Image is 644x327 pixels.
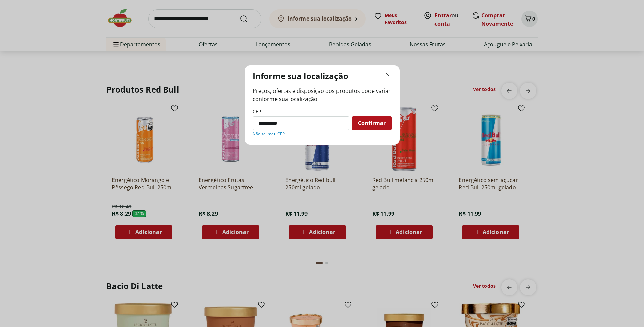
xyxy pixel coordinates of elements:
span: Confirmar [358,120,386,126]
p: Informe sua localização [253,71,348,81]
span: Preços, ofertas e disposição dos produtos pode variar conforme sua localização. [253,87,392,103]
div: Modal de regionalização [245,65,400,145]
button: Fechar modal de regionalização [384,71,392,79]
a: Não sei meu CEP [253,131,285,137]
label: CEP [253,108,261,115]
button: Confirmar [352,116,392,130]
